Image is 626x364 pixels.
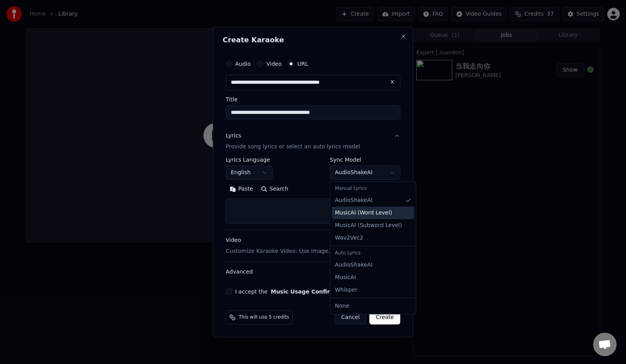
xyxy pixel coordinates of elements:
[332,248,414,259] div: Auto Lyrics
[332,183,414,194] div: Manual Lyrics
[335,261,372,269] span: AudioShakeAI
[335,286,357,294] span: Whisper
[335,222,402,229] span: MusicAI ( Subword Level )
[335,234,363,242] span: Wav2Vec2
[335,302,349,310] span: None
[335,196,372,204] span: AudioShakeAI
[335,274,356,281] span: MusicAI
[335,209,392,217] span: MusicAI ( Word Level )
